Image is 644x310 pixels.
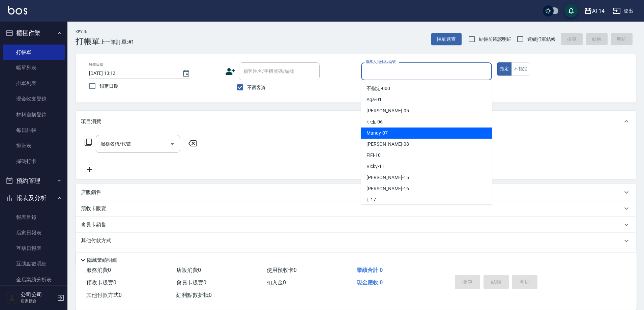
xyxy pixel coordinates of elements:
p: 會員卡銷售 [81,221,106,228]
span: 不留客資 [247,84,266,91]
span: [PERSON_NAME] -08 [367,141,409,148]
a: 全店業績分析表 [3,272,65,287]
button: Open [167,139,178,149]
div: 項目消費 [76,111,636,132]
a: 每日結帳 [3,122,65,138]
span: L -17 [367,196,376,203]
p: 其他付款方式 [81,237,115,245]
img: Person [5,291,19,305]
span: 使用預收卡 0 [267,267,297,273]
span: 小玉 -06 [367,118,383,125]
div: 其他付款方式 [76,233,636,249]
button: AT14 [581,4,607,18]
a: 掃碼打卡 [3,153,65,169]
button: 不指定 [511,62,530,76]
div: 備註及來源 [76,249,636,265]
a: 打帳單 [3,45,65,60]
h2: Key In [76,30,100,34]
span: 鎖定日期 [99,83,118,90]
button: 帳單速查 [431,33,462,46]
span: 不指定 -000 [367,85,390,92]
span: 預收卡販賣 0 [86,279,116,286]
span: 結帳前確認明細 [479,36,512,43]
div: AT14 [592,7,605,15]
button: 預約管理 [3,172,65,190]
span: 連續打單結帳 [527,36,556,43]
span: 服務消費 0 [86,267,111,273]
span: Vicky -11 [367,163,384,170]
span: 業績合計 0 [357,267,383,273]
div: 會員卡銷售 [76,217,636,233]
span: [PERSON_NAME] -15 [367,174,409,181]
p: 項目消費 [81,118,101,125]
a: 排班表 [3,138,65,153]
span: FiFi -10 [367,152,381,159]
input: YYYY/MM/DD hh:mm [89,68,175,79]
button: save [564,4,578,18]
button: 指定 [497,62,512,76]
span: 現金應收 0 [357,279,383,286]
p: 隱藏業績明細 [87,257,117,264]
button: 報表及分析 [3,189,65,207]
span: [PERSON_NAME] -05 [367,107,409,114]
div: 店販銷售 [76,184,636,200]
a: 掛單列表 [3,76,65,91]
h5: 公司公司 [21,291,55,298]
span: Mandy -07 [367,130,388,137]
a: 互助日報表 [3,241,65,256]
span: 其他付款方式 0 [86,292,122,298]
span: 扣入金 0 [267,279,286,286]
p: 店家櫃台 [21,298,55,304]
span: 會員卡販賣 0 [176,279,206,286]
label: 服務人員姓名/編號 [366,59,396,64]
button: Choose date, selected date is 2025-10-05 [178,65,194,82]
span: 上一筆訂單:#1 [100,38,135,46]
a: 互助點數明細 [3,256,65,272]
button: 櫃檯作業 [3,24,65,42]
p: 店販銷售 [81,189,101,196]
span: 紅利點數折抵 0 [176,292,212,298]
a: 材料自購登錄 [3,107,65,122]
button: 登出 [610,5,636,17]
label: 帳單日期 [89,62,103,67]
img: Logo [8,6,27,15]
span: 店販消費 0 [176,267,201,273]
h3: 打帳單 [76,37,100,46]
div: 預收卡販賣 [76,200,636,217]
a: 報表目錄 [3,209,65,225]
p: 預收卡販賣 [81,205,106,212]
span: [PERSON_NAME] -16 [367,185,409,192]
a: 帳單列表 [3,60,65,76]
a: 現金收支登錄 [3,91,65,107]
a: 店家日報表 [3,225,65,241]
span: Aga -01 [367,96,382,103]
